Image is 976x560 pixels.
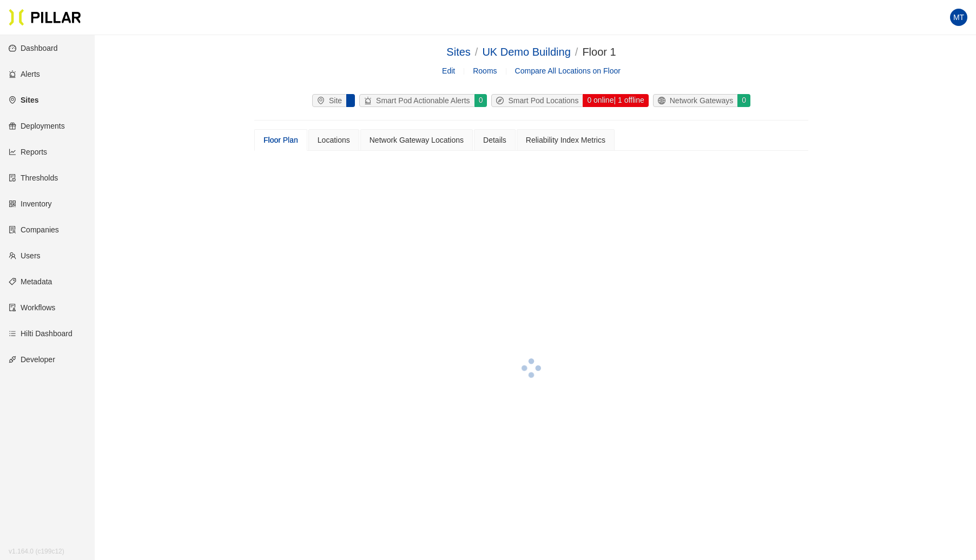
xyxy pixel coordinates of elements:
a: teamUsers [9,251,41,260]
span: global [658,97,670,104]
div: Network Gateway Locations [370,134,464,146]
div: 0 [737,94,750,107]
div: 0 online | 1 offline [582,94,648,107]
a: barsHilti Dashboard [9,329,72,338]
div: Reliability Index Metrics [526,134,605,146]
div: 0 [474,94,487,107]
a: Compare All Locations on Floor [515,66,621,75]
div: Site [313,95,346,106]
a: Sites [446,46,470,58]
img: Pillar Technologies [9,9,81,26]
a: exceptionThresholds [9,174,58,182]
span: alert [364,97,376,104]
a: Rooms [473,66,497,75]
a: line-chartReports [9,148,47,156]
a: giftDeployments [9,122,65,130]
span: MT [953,9,964,26]
a: auditWorkflows [9,303,55,312]
span: / [575,46,578,58]
a: apiDeveloper [9,355,55,364]
a: qrcodeInventory [9,199,52,208]
a: alertSmart Pod Actionable Alerts0 [357,94,489,107]
a: environmentSites [9,96,38,104]
a: UK Demo Building [482,46,570,58]
a: tagMetadata [9,277,52,286]
div: Floor Plan [263,134,298,146]
span: / [475,46,478,58]
div: Smart Pod Locations [492,95,583,106]
a: Edit [442,65,455,77]
a: dashboardDashboard [9,44,58,52]
span: environment [317,97,329,104]
a: solutionCompanies [9,225,59,234]
span: compass [496,97,508,104]
div: Smart Pod Actionable Alerts [360,95,474,106]
div: Details [483,134,506,146]
div: Network Gateways [654,95,737,106]
span: Floor 1 [582,46,616,58]
div: Locations [318,134,350,146]
a: alertAlerts [9,70,40,78]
